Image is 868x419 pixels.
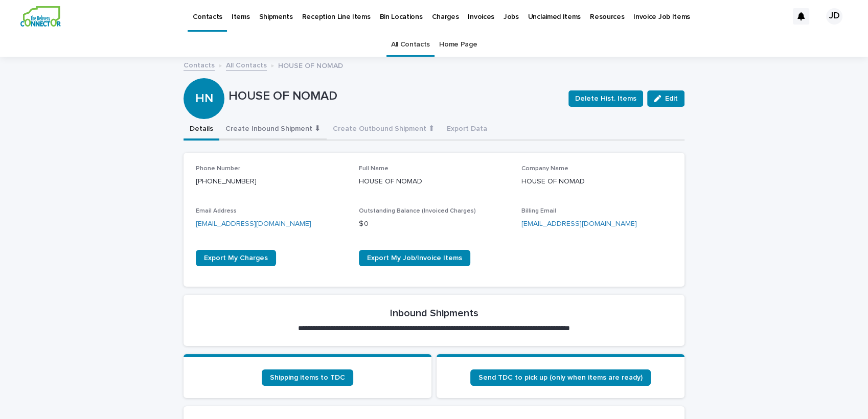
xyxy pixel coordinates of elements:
button: Delete Hist. Items [568,90,643,107]
a: [PHONE_NUMBER] [196,178,257,185]
img: aCWQmA6OSGG0Kwt8cj3c [20,6,61,27]
button: Details [184,119,219,141]
a: Send TDC to pick up (only when items are ready) [470,369,651,386]
p: HOUSE OF NOMAD [229,89,560,104]
button: Edit [647,90,684,107]
a: All Contacts [391,33,430,57]
h2: Inbound Shipments [390,307,478,319]
button: Create Inbound Shipment ⬇ [219,119,327,141]
a: Shipping items to TDC [262,369,353,386]
div: HN [184,50,224,106]
span: Delete Hist. Items [575,94,636,104]
span: Export My Job/Invoice Items [367,254,462,262]
a: Export My Charges [196,250,276,266]
a: Home Page [439,33,477,57]
a: [EMAIL_ADDRESS][DOMAIN_NAME] [521,220,637,227]
span: Email Address [196,208,237,214]
span: Shipping items to TDC [270,374,345,381]
span: Outstanding Balance (Invoiced Charges) [359,208,476,214]
div: JD [826,8,842,25]
span: Edit [665,95,678,102]
a: Export My Job/Invoice Items [359,250,470,266]
p: HOUSE OF NOMAD [278,59,343,71]
span: Full Name [359,166,389,172]
span: Company Name [521,166,568,172]
span: Billing Email [521,208,556,214]
button: Export Data [441,119,493,141]
p: HOUSE OF NOMAD [359,176,510,187]
a: Contacts [184,59,215,71]
button: Create Outbound Shipment ⬆ [327,119,441,141]
span: Phone Number [196,166,240,172]
span: Export My Charges [204,254,268,262]
a: [EMAIL_ADDRESS][DOMAIN_NAME] [196,220,311,227]
p: HOUSE OF NOMAD [521,176,672,187]
p: $ 0 [359,219,510,229]
a: All Contacts [226,59,267,71]
span: Send TDC to pick up (only when items are ready) [478,374,643,381]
